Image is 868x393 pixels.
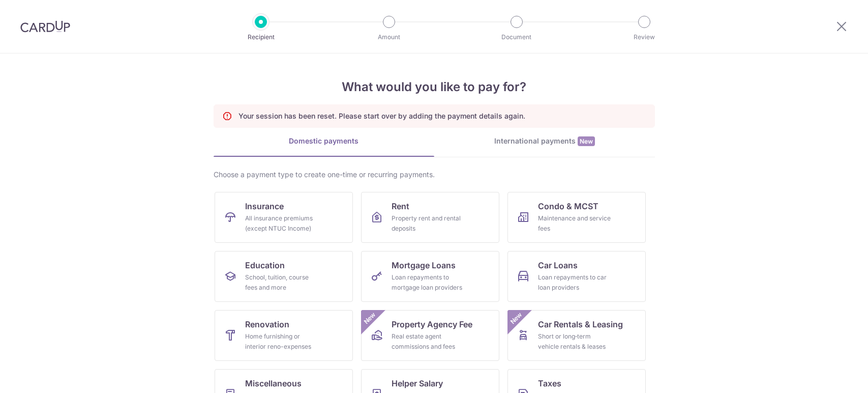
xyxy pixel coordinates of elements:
[361,310,499,361] a: Property Agency FeeReal estate agent commissions and feesNew
[507,310,524,327] span: New
[245,259,285,271] span: Education
[538,200,598,212] span: Condo & MCST
[245,272,318,293] div: School, tuition, course fees and more
[538,377,561,389] span: Taxes
[392,272,465,293] div: Loan repayments to mortgage loan providers
[392,331,465,352] div: Real estate agent commissions and fees
[538,213,611,234] div: Maintenance and service fees
[803,362,858,388] iframe: Opens a widget where you can find more information
[214,78,655,96] h4: What would you like to pay for?
[215,251,353,302] a: EducationSchool, tuition, course fees and more
[538,259,578,271] span: Car Loans
[479,32,554,42] p: Document
[578,136,595,146] span: New
[507,310,646,361] a: Car Rentals & LeasingShort or long‑term vehicle rentals & leasesNew
[245,200,284,212] span: Insurance
[214,170,655,180] div: Choose a payment type to create one-time or recurring payments.
[392,377,443,389] span: Helper Salary
[507,251,646,302] a: Car LoansLoan repayments to car loan providers
[223,32,298,42] p: Recipient
[392,318,472,330] span: Property Agency Fee
[215,310,353,361] a: RenovationHome furnishing or interior reno-expenses
[351,32,427,42] p: Amount
[20,20,70,33] img: CardUp
[538,272,611,293] div: Loan repayments to car loan providers
[361,192,499,243] a: RentProperty rent and rental deposits
[238,111,525,121] p: Your session has been reset. Please start over by adding the payment details again.
[245,213,318,234] div: All insurance premiums (except NTUC Income)
[245,331,318,352] div: Home furnishing or interior reno-expenses
[538,331,611,352] div: Short or long‑term vehicle rentals & leases
[361,310,378,327] span: New
[392,213,465,234] div: Property rent and rental deposits
[538,318,623,330] span: Car Rentals & Leasing
[392,200,409,212] span: Rent
[607,32,682,42] p: Review
[361,251,499,302] a: Mortgage LoansLoan repayments to mortgage loan providers
[215,192,353,243] a: InsuranceAll insurance premiums (except NTUC Income)
[392,259,456,271] span: Mortgage Loans
[245,377,302,389] span: Miscellaneous
[245,318,289,330] span: Renovation
[507,192,646,243] a: Condo & MCSTMaintenance and service fees
[434,136,655,147] div: International payments
[214,136,434,146] div: Domestic payments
